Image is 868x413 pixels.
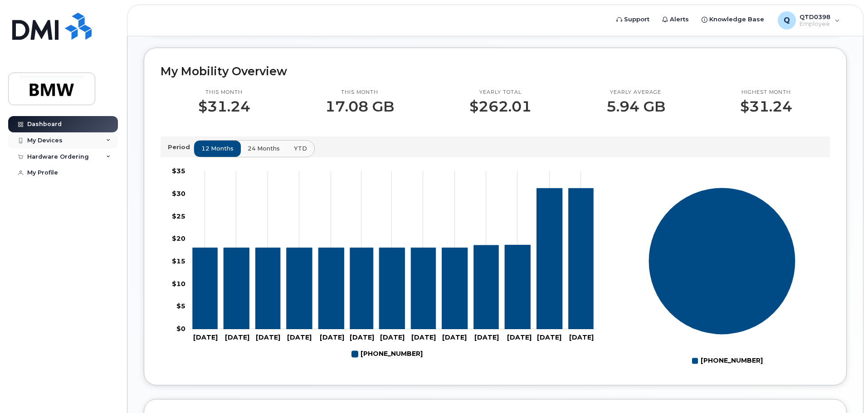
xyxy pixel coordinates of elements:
[193,333,218,341] tspan: [DATE]
[740,89,792,96] p: Highest month
[610,10,656,29] a: Support
[692,353,763,369] g: Legend
[800,13,830,20] span: QTD0398
[172,212,185,220] tspan: $25
[350,333,374,341] tspan: [DATE]
[380,333,405,341] tspan: [DATE]
[161,64,830,78] h2: My Mobility Overview
[325,89,394,96] p: This month
[656,10,695,29] a: Alerts
[320,333,344,341] tspan: [DATE]
[176,325,185,333] tspan: $0
[172,167,596,362] g: Chart
[442,333,467,341] tspan: [DATE]
[325,98,394,115] p: 17.08 GB
[294,144,307,153] span: YTD
[411,333,436,341] tspan: [DATE]
[172,189,185,197] tspan: $30
[352,346,423,362] g: 864-494-0941
[800,20,830,28] span: Employee
[606,89,665,96] p: Yearly average
[771,11,846,29] div: QTD0398
[606,98,665,115] p: 5.94 GB
[507,333,532,341] tspan: [DATE]
[172,167,185,175] tspan: $35
[569,333,594,341] tspan: [DATE]
[695,10,770,29] a: Knowledge Base
[649,187,796,368] g: Chart
[176,302,185,310] tspan: $5
[740,98,792,115] p: $31.24
[469,89,532,96] p: Yearly total
[649,187,796,335] g: Series
[287,333,312,341] tspan: [DATE]
[172,234,185,243] tspan: $20
[469,98,532,115] p: $262.01
[225,333,249,341] tspan: [DATE]
[172,257,185,265] tspan: $15
[537,333,561,341] tspan: [DATE]
[624,15,649,24] span: Support
[709,15,764,24] span: Knowledge Base
[670,15,689,24] span: Alerts
[829,374,861,406] iframe: Messenger Launcher
[198,89,250,96] p: This month
[474,333,499,341] tspan: [DATE]
[193,188,593,329] g: 864-494-0941
[172,279,185,287] tspan: $10
[352,346,423,362] g: Legend
[168,143,194,151] p: Period
[198,98,250,115] p: $31.24
[248,144,280,153] span: 24 months
[784,15,790,26] span: Q
[256,333,280,341] tspan: [DATE]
